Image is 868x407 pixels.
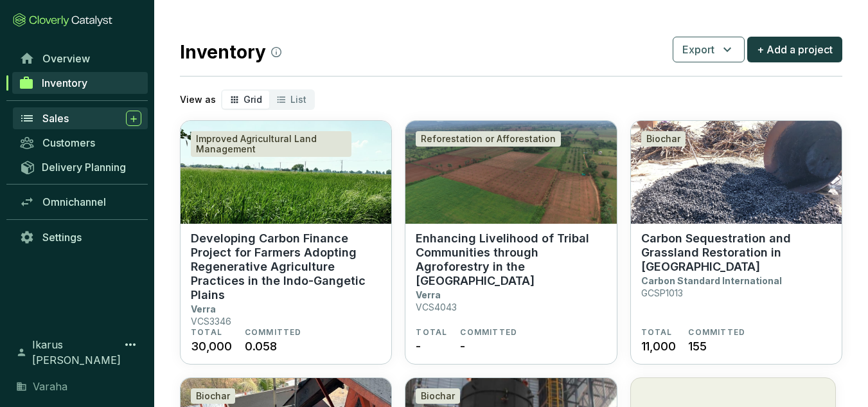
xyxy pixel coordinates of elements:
[641,327,673,338] span: TOTAL
[42,231,82,244] span: Settings
[191,303,216,314] p: Verra
[290,94,306,105] span: List
[42,195,106,208] span: Omnichannel
[641,131,686,147] div: Biochar
[416,327,447,338] span: TOTAL
[191,316,231,327] p: VCS3346
[33,379,67,394] span: Varaha
[757,42,833,57] span: + Add a project
[191,131,351,157] div: Improved Agricultural Land Management
[180,93,216,106] p: View as
[673,37,745,62] button: Export
[641,275,782,286] p: Carbon Standard International
[641,338,676,355] span: 11,000
[416,338,421,355] span: -
[12,72,148,94] a: Inventory
[688,338,706,355] span: 155
[460,338,465,355] span: -
[416,231,606,288] p: Enhancing Livelihood of Tribal Communities through Agroforestry in the [GEOGRAPHIC_DATA]
[13,156,148,177] a: Delivery Planning
[191,327,222,338] span: TOTAL
[191,231,381,302] p: Developing Carbon Finance Project for Farmers Adopting Regenerative Agriculture Practices in the ...
[42,161,126,174] span: Delivery Planning
[32,337,123,368] span: Ikarus [PERSON_NAME]
[180,120,392,365] a: Developing Carbon Finance Project for Farmers Adopting Regenerative Agriculture Practices in the ...
[245,338,277,355] span: 0.058
[180,39,281,66] h2: Inventory
[42,112,69,125] span: Sales
[13,191,148,213] a: Omnichannel
[42,77,87,89] span: Inventory
[416,302,457,312] p: VCS4043
[13,107,148,129] a: Sales
[244,94,262,105] span: Grid
[688,327,745,338] span: COMMITTED
[405,121,616,224] img: Enhancing Livelihood of Tribal Communities through Agroforestry in the South India
[682,42,714,57] span: Export
[13,132,148,154] a: Customers
[221,89,315,110] div: segmented control
[641,287,683,298] p: GCSP1013
[191,388,235,404] div: Biochar
[42,52,90,65] span: Overview
[245,327,302,338] span: COMMITTED
[416,131,561,147] div: Reforestation or Afforestation
[631,121,842,224] img: Carbon Sequestration and Grassland Restoration in India
[747,37,842,62] button: + Add a project
[416,388,460,404] div: Biochar
[181,121,391,224] img: Developing Carbon Finance Project for Farmers Adopting Regenerative Agriculture Practices in the ...
[42,136,95,149] span: Customers
[630,120,842,365] a: Carbon Sequestration and Grassland Restoration in IndiaBiocharCarbon Sequestration and Grassland ...
[416,289,441,300] p: Verra
[13,48,148,69] a: Overview
[191,338,232,355] span: 30,000
[13,226,148,248] a: Settings
[641,231,831,274] p: Carbon Sequestration and Grassland Restoration in [GEOGRAPHIC_DATA]
[405,120,617,365] a: Enhancing Livelihood of Tribal Communities through Agroforestry in the South IndiaReforestation o...
[460,327,517,338] span: COMMITTED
